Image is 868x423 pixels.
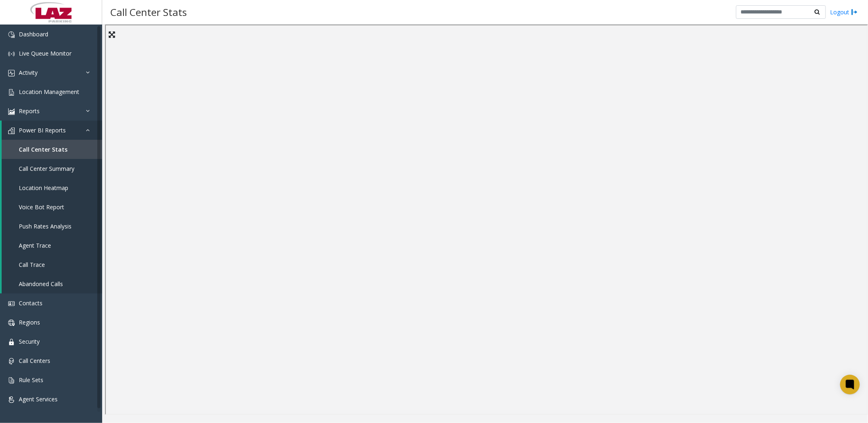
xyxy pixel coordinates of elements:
[2,140,102,159] a: Call Center Stats
[2,236,102,255] a: Agent Trace
[19,357,50,365] span: Call Centers
[8,70,15,76] img: 'icon'
[2,178,102,197] a: Location Heatmap
[19,222,72,230] span: Push Rates Analysis
[19,261,45,269] span: Call Trace
[8,377,15,384] img: 'icon'
[19,203,64,211] span: Voice Bot Report
[19,395,58,403] span: Agent Services
[8,396,15,403] img: 'icon'
[2,274,102,293] a: Abandoned Calls
[19,338,40,345] span: Security
[19,30,48,38] span: Dashboard
[19,107,40,115] span: Reports
[2,217,102,236] a: Push Rates Analysis
[19,184,68,192] span: Location Heatmap
[2,159,102,178] a: Call Center Summary
[830,8,858,16] a: Logout
[8,128,15,134] img: 'icon'
[2,121,102,140] a: Power BI Reports
[8,358,15,365] img: 'icon'
[8,320,15,326] img: 'icon'
[8,89,15,96] img: 'icon'
[19,299,43,307] span: Contacts
[2,255,102,274] a: Call Trace
[19,49,72,57] span: Live Queue Monitor
[19,280,63,288] span: Abandoned Calls
[2,197,102,217] a: Voice Bot Report
[19,126,66,134] span: Power BI Reports
[851,8,858,16] img: logout
[19,318,40,326] span: Regions
[19,242,51,249] span: Agent Trace
[8,51,15,57] img: 'icon'
[8,300,15,307] img: 'icon'
[8,31,15,38] img: 'icon'
[106,2,191,22] h3: Call Center Stats
[19,376,43,384] span: Rule Sets
[8,339,15,345] img: 'icon'
[8,108,15,115] img: 'icon'
[19,145,67,153] span: Call Center Stats
[19,88,79,96] span: Location Management
[19,69,38,76] span: Activity
[19,165,74,172] span: Call Center Summary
